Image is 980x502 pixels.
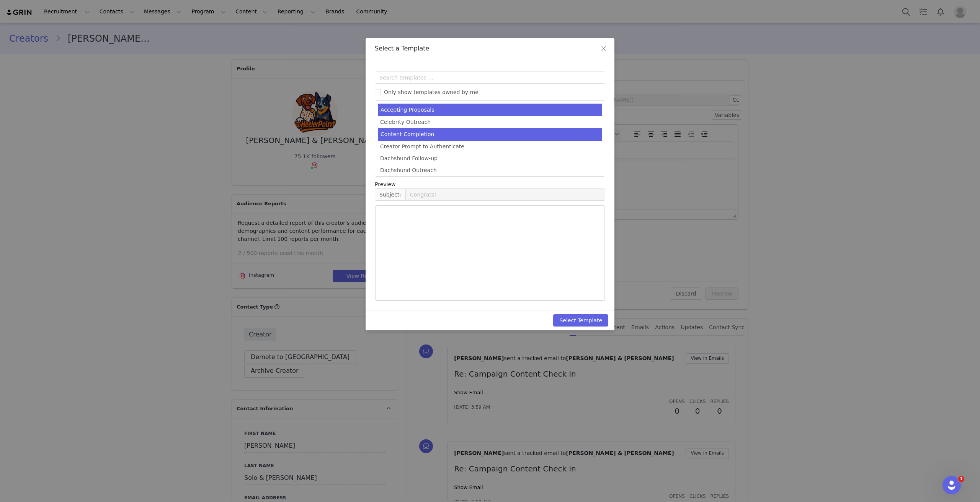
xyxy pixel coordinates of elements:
span: 1 [958,476,964,482]
li: Content Completion [378,128,602,141]
li: Accepting Proposals [378,104,602,116]
li: Dachshund Follow-up [378,153,602,164]
button: Close [593,38,614,60]
div: Select a Template [375,44,605,53]
li: Dachshund Outreach [378,164,602,176]
input: Search templates ... [375,71,605,84]
li: Celebrity Outreach [378,116,602,128]
iframe: Rich Text Area [376,206,604,300]
i: icon: close [601,45,607,52]
iframe: Intercom live chat [942,476,961,494]
span: Only show templates owned by me [381,89,482,95]
li: Creator Prompt to Authenticate [378,141,602,153]
button: Select Template [553,314,608,327]
body: Rich Text Area. Press ALT-0 for help. [6,6,314,15]
span: Subject: [375,188,405,201]
span: Preview [375,180,396,188]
